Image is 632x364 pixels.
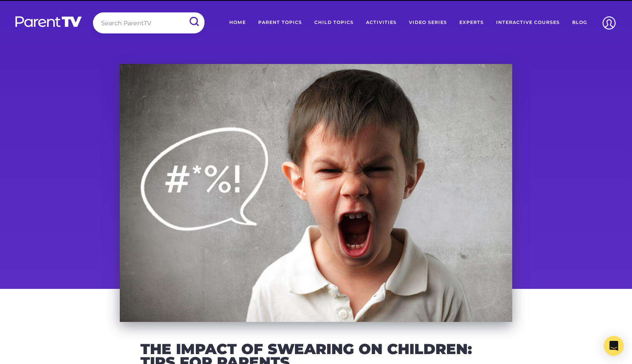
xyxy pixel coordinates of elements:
[599,12,620,33] img: Account
[14,16,83,28] img: parenttv-logo-white.4c85aaf.svg
[403,12,453,33] a: Video Series
[223,12,252,33] a: Home
[252,12,308,33] a: Parent Topics
[566,12,593,33] a: Blog
[490,12,566,33] a: Interactive Courses
[360,12,403,33] a: Activities
[93,12,204,33] input: Search ParentTV
[604,336,624,356] div: Open Intercom Messenger
[453,12,490,33] a: Experts
[308,12,360,33] a: Child Topics
[183,12,204,31] input: Submit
